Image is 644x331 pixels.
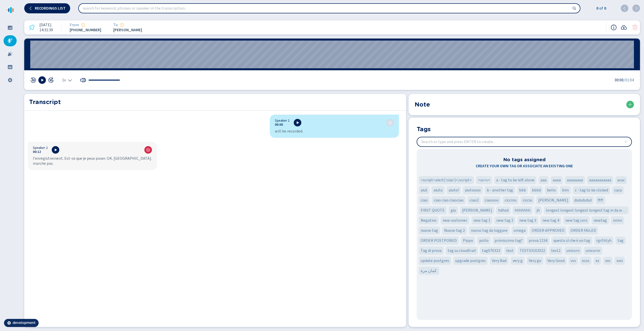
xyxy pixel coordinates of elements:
div: Select the playback speed [62,78,72,82]
div: Tag 'ciccio padella' [536,196,570,204]
div: will be recorded. [275,129,394,134]
div: Tag 'Nuovo tag 2' [442,226,467,235]
span: new tag 1 [473,217,490,223]
span: [PERSON_NAME] [462,207,492,213]
span: Very Bad [492,258,506,264]
span: To [113,23,118,27]
span: [PERSON_NAME] [538,197,568,203]
span: very g [513,258,523,264]
span: acac [617,177,625,183]
svg: alarm-filled [8,51,13,56]
span: caca [614,187,622,193]
div: Tag 'aaa' [539,176,549,184]
span: bim [562,187,569,193]
h2: Transcript [29,97,401,107]
span: /01:04 [624,77,634,83]
div: Tag 'nuovo tag da loggare' [469,226,509,235]
div: Tag 'upgrade postgres' [453,257,488,265]
div: Tag 'ciao ciao ciaociao' [432,196,466,204]
span: FIRST QUOTE [421,207,445,213]
span: 1x [62,78,66,82]
button: Your role doesn't allow you to delete this conversation [632,24,638,30]
div: Tag 'new tag cors' [563,216,589,224]
svg: volume-up-fill [80,77,86,83]
div: Tag 'aiuto!' [447,186,461,194]
span: giu [451,207,456,213]
svg: icon-emoji-neutral [388,121,392,125]
div: Tag 'unicornr' [584,247,602,255]
svg: search [572,6,576,10]
span: tag [618,238,624,244]
span: ORDER POSTPONED [421,238,457,244]
span: ciao ciao ciaociao [434,197,464,203]
svg: chevron-right [634,6,638,10]
span: pollo [479,238,489,244]
span: prova 1234 [529,238,547,244]
div: Tag 'new tag 4' [540,216,561,224]
span: xcos [582,258,589,264]
span: questo sì che è un tag [553,238,590,244]
span: test2 [551,248,560,254]
div: Tag 'TEST03102022' [518,247,547,255]
div: Tag 'ciao2' [468,196,481,204]
div: Tag 'questo sì che è un tag' [551,237,592,245]
div: Groups [4,61,17,73]
div: It’s possible to identify speakers and assign the related sentiment only for stereo recordings wi... [81,23,85,27]
span: aaaaaaaaaaa [589,177,611,183]
div: Tag 'rgrthtyh' [594,237,613,245]
span: nnnn [613,217,622,223]
button: skip 10 sec fwd [Hotkey: arrow-right] [48,77,54,83]
span: xx [596,258,599,264]
span: nuovo tag da loggare [471,227,507,234]
span: <script>alert('ciao')</script> [421,177,472,183]
span: Pippo [463,238,473,244]
svg: cloud-arrow-down-fill [621,24,627,30]
span: vvv [571,258,576,264]
div: Tag 'a - tag to be left alone' [494,176,536,184]
button: 00:12 [33,150,41,154]
div: Tag 'aaaaaaaa' [565,176,585,184]
span: test [506,248,514,254]
span: upgrade postgres [455,258,486,264]
span: new tag 2 [496,217,513,223]
h2: Note [415,100,430,109]
div: Tag 'Very go' [527,257,543,265]
button: next (ENTER) [632,5,640,12]
span: ciao [421,197,428,203]
span: Negativo [421,217,437,223]
div: Tag 'giu' [449,206,458,214]
span: [PERSON_NAME] [113,28,144,32]
svg: jump-forward [48,77,54,83]
h2: Tags [417,125,431,133]
span: From [70,23,79,27]
div: Tag 'newtag' [592,216,609,224]
button: Recording information [611,24,617,30]
div: Tag 'unicorn' [565,247,582,255]
div: Tag 'FIRST QUOTE' [419,206,447,214]
span: newtag [594,217,607,223]
div: Tag 'update postgres' [419,257,451,265]
div: Tag 'bim' [560,186,571,194]
span: aaaa [553,177,561,183]
div: Tag 'test2' [549,247,562,255]
div: Tag 'vvv' [569,257,578,265]
span: 00:00 [275,123,283,127]
button: Play [Hotkey: spacebar] [38,76,46,84]
input: Search or type and press ENTER to create... [417,137,631,146]
div: Tag 'jh' [534,206,542,214]
div: Tag 'aiuto' [432,186,445,194]
span: c - tag to be clicked [575,187,608,193]
div: Negative sentiment [146,148,150,152]
input: search for keyword, phrases or speaker in the transcription... [79,4,580,13]
span: of [598,5,603,11]
div: Tag 'ORDER FAILED' [569,226,598,235]
svg: icon-emoji-sad [146,148,150,152]
span: update postgres [421,258,449,264]
div: l'enregistrement. Est-ce que je peux poser. OK. [GEOGRAPHIC_DATA]. marche pas. [33,156,152,166]
svg: plus [628,103,632,107]
svg: dashboard-filled [8,25,13,30]
button: skip 10 sec rev [Hotkey: arrow-left] [30,77,36,83]
div: Tag 'c - tag to be clicked' [573,186,610,194]
button: Recording download [621,24,627,30]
